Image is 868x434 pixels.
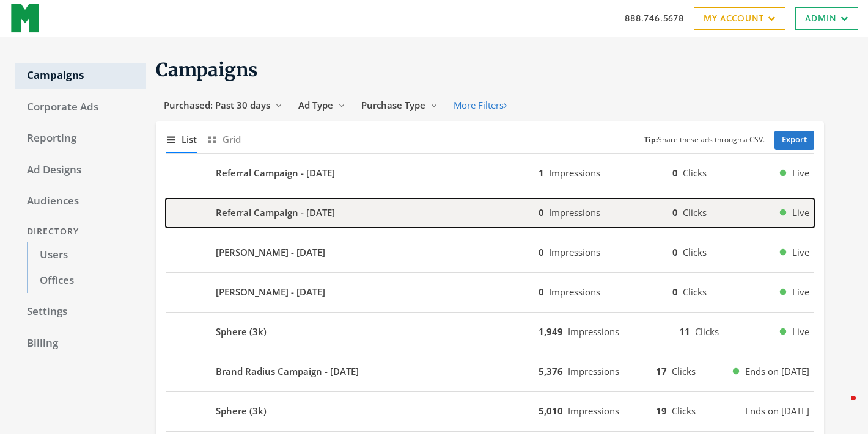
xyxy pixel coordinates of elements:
[216,404,267,418] b: Sphere (3k)
[166,397,814,426] button: Sphere (3k)5,010Impressions19ClicksEnds on [DATE]
[644,134,658,145] b: Tip:
[10,3,41,34] img: Adwerx
[446,94,515,117] button: More Filters
[216,245,325,259] b: [PERSON_NAME] - [DATE]
[216,325,267,339] b: Sphere (3k)
[539,206,544,219] b: 0
[745,404,809,418] span: Ends on [DATE]
[223,132,241,146] span: Grid
[156,58,258,81] span: Campaigns
[672,405,696,417] span: Clicks
[672,365,696,377] span: Clicks
[353,94,446,117] button: Purchase Type
[745,364,809,378] span: Ends on [DATE]
[216,364,359,378] b: Brand Radius Campaign - [DATE]
[166,159,814,188] button: Referral Campaign - [DATE]1Impressions0ClicksLive
[683,206,707,219] span: Clicks
[683,286,707,298] span: Clicks
[694,7,785,30] a: My Account
[207,126,241,153] button: Grid
[290,94,353,117] button: Ad Type
[539,405,563,417] b: 5,010
[792,206,809,220] span: Live
[774,131,814,150] a: Export
[166,238,814,267] button: [PERSON_NAME] - [DATE]0Impressions0ClicksLive
[656,365,667,377] b: 17
[656,405,667,417] b: 19
[792,285,809,299] span: Live
[166,198,814,228] button: Referral Campaign - [DATE]0Impressions0ClicksLive
[568,365,619,377] span: Impressions
[672,206,678,219] b: 0
[792,325,809,339] span: Live
[216,285,325,299] b: [PERSON_NAME] - [DATE]
[549,286,600,298] span: Impressions
[672,246,678,258] b: 0
[27,242,146,268] a: Users
[795,7,858,30] a: Admin
[15,157,146,183] a: Ad Designs
[216,206,335,220] b: Referral Campaign - [DATE]
[166,317,814,347] button: Sphere (3k)1,949Impressions11ClicksLive
[539,325,563,338] b: 1,949
[683,246,707,258] span: Clicks
[15,331,146,356] a: Billing
[568,405,619,417] span: Impressions
[826,392,856,422] iframe: Intercom live chat
[568,325,619,338] span: Impressions
[15,126,146,151] a: Reporting
[166,126,197,153] button: List
[166,278,814,307] button: [PERSON_NAME] - [DATE]0Impressions0ClicksLive
[539,246,544,258] b: 0
[792,245,809,259] span: Live
[549,167,600,179] span: Impressions
[15,220,146,243] div: Directory
[156,94,290,117] button: Purchased: Past 30 days
[166,357,814,386] button: Brand Radius Campaign - [DATE]5,376Impressions17ClicksEnds on [DATE]
[15,299,146,325] a: Settings
[361,99,425,111] span: Purchase Type
[15,63,146,89] a: Campaigns
[164,99,270,111] span: Purchased: Past 30 days
[792,166,809,180] span: Live
[695,325,719,338] span: Clicks
[182,132,197,146] span: List
[679,325,690,338] b: 11
[644,134,765,146] small: Share these ads through a CSV.
[539,286,544,298] b: 0
[549,246,600,258] span: Impressions
[549,206,600,219] span: Impressions
[539,167,544,179] b: 1
[625,12,684,24] a: 888.746.5678
[15,189,146,214] a: Audiences
[15,95,146,120] a: Corporate Ads
[216,166,335,180] b: Referral Campaign - [DATE]
[672,167,678,179] b: 0
[27,268,146,294] a: Offices
[539,365,563,377] b: 5,376
[298,99,333,111] span: Ad Type
[672,286,678,298] b: 0
[683,167,707,179] span: Clicks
